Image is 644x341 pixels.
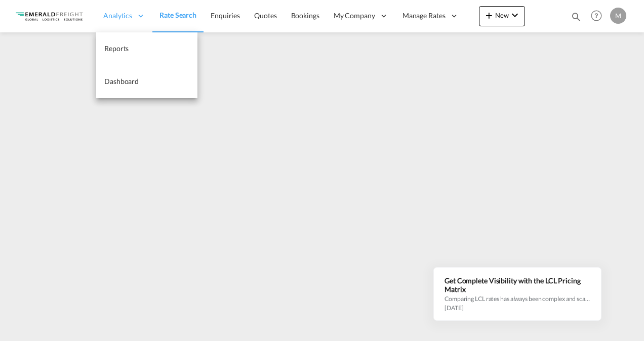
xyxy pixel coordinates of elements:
span: Rate Search [159,11,196,19]
span: Analytics [103,11,132,21]
div: Help [588,7,610,25]
div: M [610,8,626,24]
span: Quotes [254,11,276,20]
button: icon-plus 400-fgNewicon-chevron-down [479,6,525,26]
md-icon: icon-magnify [571,11,582,22]
md-icon: icon-chevron-down [509,9,521,21]
span: Enquiries [211,11,240,20]
span: Bookings [291,11,319,20]
span: Help [588,7,605,24]
span: Manage Rates [402,11,446,21]
span: Dashboard [104,77,139,86]
a: Reports [96,32,197,65]
span: My Company [334,11,375,21]
div: icon-magnify [571,11,582,26]
img: c4318bc049f311eda2ff698fe6a37287.png [15,5,84,27]
span: Reports [104,44,129,53]
md-icon: icon-plus 400-fg [483,9,495,21]
a: Dashboard [96,65,197,98]
span: New [483,11,521,19]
